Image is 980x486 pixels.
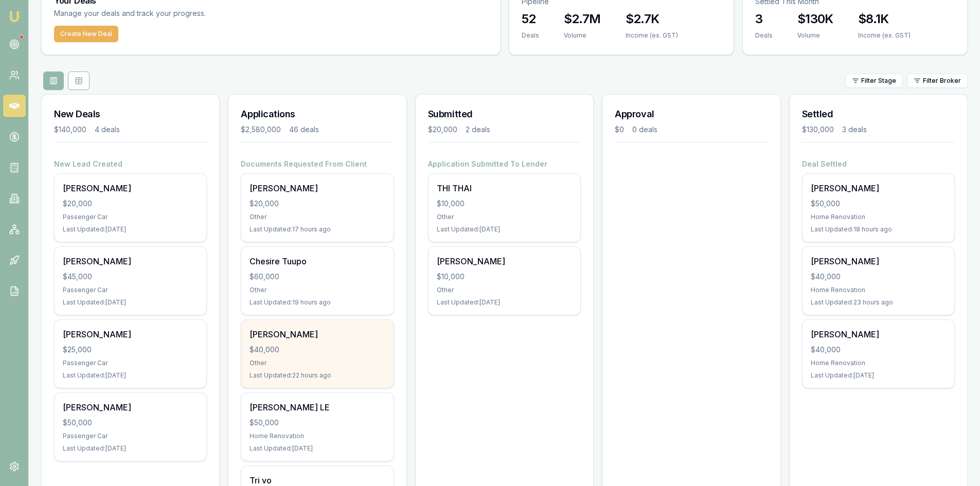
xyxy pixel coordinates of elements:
div: $10,000 [437,199,572,209]
div: [PERSON_NAME] [250,328,385,340]
div: Other [437,213,572,221]
h3: New Deals [54,107,207,121]
div: $25,000 [63,345,198,355]
h3: Applications [241,107,394,121]
div: Volume [564,31,601,40]
div: Other [250,213,385,221]
div: THI THAI [437,182,572,194]
div: Chesire Tuupo [250,255,385,267]
div: Last Updated: 23 hours ago [811,298,946,307]
h3: 52 [522,11,539,27]
div: Last Updated: [DATE] [811,371,946,380]
div: Other [250,286,385,294]
p: Manage your deals and track your progress. [54,8,317,20]
div: $2,580,000 [241,124,281,135]
button: Filter Stage [845,74,903,88]
div: $130,000 [802,124,834,135]
h4: Documents Requested From Client [241,159,394,169]
div: Last Updated: [DATE] [63,298,198,307]
div: [PERSON_NAME] [63,255,198,267]
div: $50,000 [250,418,385,428]
div: 0 deals [632,124,657,135]
div: $10,000 [437,272,572,282]
div: $60,000 [250,272,385,282]
h3: $130K [797,11,833,27]
div: Last Updated: [DATE] [63,371,198,380]
div: Volume [797,31,833,40]
span: Filter Broker [923,77,961,85]
div: $50,000 [811,199,946,209]
div: [PERSON_NAME] [437,255,572,267]
h4: Deal Settled [802,159,955,169]
div: $0 [615,124,624,135]
div: $50,000 [63,418,198,428]
h3: Submitted [428,107,581,121]
div: Deals [522,31,539,40]
div: $140,000 [54,124,86,135]
img: emu-icon-u.png [8,10,21,23]
div: Home Renovation [250,432,385,440]
div: $20,000 [63,199,198,209]
div: Income (ex. GST) [626,31,678,40]
div: Last Updated: [DATE] [437,225,572,233]
div: $40,000 [250,345,385,355]
div: [PERSON_NAME] [63,401,198,413]
div: Last Updated: 18 hours ago [811,225,946,233]
div: Passenger Car [63,432,198,440]
div: [PERSON_NAME] [63,182,198,194]
div: $20,000 [250,199,385,209]
div: Passenger Car [63,286,198,294]
div: Other [437,286,572,294]
div: Passenger Car [63,213,198,221]
div: Home Renovation [811,359,946,367]
button: Create New Deal [54,26,118,42]
div: Home Renovation [811,286,946,294]
div: Last Updated: [DATE] [63,225,198,233]
div: Last Updated: 17 hours ago [250,225,385,233]
div: Last Updated: [DATE] [437,298,572,307]
div: 2 deals [466,124,490,135]
div: 3 deals [842,124,867,135]
h4: Application Submitted To Lender [428,159,581,169]
div: Income (ex. GST) [858,31,911,40]
div: $20,000 [428,124,457,135]
div: [PERSON_NAME] [63,328,198,340]
span: Filter Stage [861,77,896,85]
button: Filter Broker [907,74,968,88]
div: Last Updated: [DATE] [63,444,198,453]
div: [PERSON_NAME] [811,328,946,340]
div: Last Updated: 22 hours ago [250,371,385,380]
div: Passenger Car [63,359,198,367]
div: Last Updated: 19 hours ago [250,298,385,307]
div: 4 deals [95,124,120,135]
h3: 3 [755,11,773,27]
div: $40,000 [811,272,946,282]
h3: $2.7M [564,11,601,27]
h3: Settled [802,107,955,121]
div: [PERSON_NAME] [811,182,946,194]
div: [PERSON_NAME] [250,182,385,194]
h3: Approval [615,107,768,121]
div: Home Renovation [811,213,946,221]
div: Other [250,359,385,367]
div: $40,000 [811,345,946,355]
div: $45,000 [63,272,198,282]
h3: $8.1K [858,11,911,27]
div: Last Updated: [DATE] [250,444,385,453]
h3: $2.7K [626,11,678,27]
div: [PERSON_NAME] LE [250,401,385,413]
div: 46 deals [289,124,319,135]
div: Deals [755,31,773,40]
h4: New Lead Created [54,159,207,169]
div: [PERSON_NAME] [811,255,946,267]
